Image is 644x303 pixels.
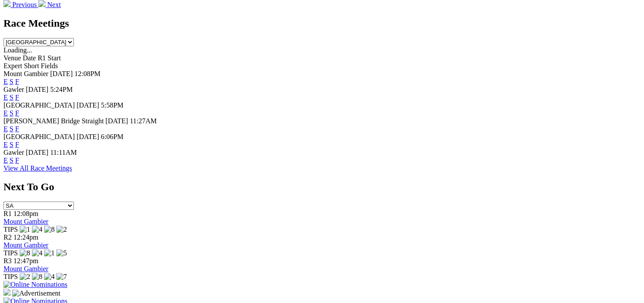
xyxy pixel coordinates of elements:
[38,1,61,8] a: Next
[3,78,8,85] a: E
[3,233,12,241] span: R2
[3,70,49,77] span: Mount Gambier
[10,141,14,148] a: S
[14,257,38,265] span: 12:47pm
[3,249,18,257] span: TIPS
[20,226,30,233] img: 1
[101,101,124,109] span: 5:58PM
[14,210,38,217] span: 12:08pm
[3,141,8,148] a: E
[50,86,73,93] span: 5:24PM
[10,94,14,101] a: S
[26,86,49,93] span: [DATE]
[50,70,73,77] span: [DATE]
[15,157,19,164] a: F
[3,289,10,296] img: 15187_Greyhounds_GreysPlayCentral_Resize_SA_WebsiteBanner_300x115_2025.jpg
[12,289,60,297] img: Advertisement
[38,54,61,62] span: R1 Start
[3,241,49,249] a: Mount Gambier
[3,54,21,62] span: Venue
[3,133,75,140] span: [GEOGRAPHIC_DATA]
[44,226,55,233] img: 8
[3,181,641,193] h2: Next To Go
[10,157,14,164] a: S
[3,218,49,225] a: Mount Gambier
[3,62,22,70] span: Expert
[15,78,19,85] a: F
[3,1,38,8] a: Previous
[20,249,30,257] img: 8
[130,117,157,125] span: 11:27AM
[50,149,77,156] span: 11:11AM
[44,273,55,281] img: 4
[15,94,19,101] a: F
[3,164,72,172] a: View All Race Meetings
[3,94,8,101] a: E
[12,1,37,8] span: Previous
[14,233,38,241] span: 12:24pm
[32,273,42,281] img: 8
[3,265,49,272] a: Mount Gambier
[23,54,36,62] span: Date
[10,109,14,117] a: S
[3,157,8,164] a: E
[24,62,39,70] span: Short
[3,101,75,109] span: [GEOGRAPHIC_DATA]
[105,117,128,125] span: [DATE]
[41,62,58,70] span: Fields
[56,249,67,257] img: 5
[56,273,67,281] img: 7
[10,125,14,132] a: S
[74,70,101,77] span: 12:08PM
[32,249,42,257] img: 4
[77,101,99,109] span: [DATE]
[101,133,124,140] span: 6:06PM
[3,226,18,233] span: TIPS
[3,210,12,217] span: R1
[32,226,42,233] img: 4
[3,149,24,156] span: Gawler
[3,273,18,280] span: TIPS
[56,226,67,233] img: 2
[77,133,99,140] span: [DATE]
[10,78,14,85] a: S
[3,281,67,289] img: Online Nominations
[3,109,8,117] a: E
[26,149,49,156] span: [DATE]
[3,86,24,93] span: Gawler
[3,46,32,54] span: Loading...
[3,17,641,29] h2: Race Meetings
[3,257,12,265] span: R3
[44,249,55,257] img: 1
[47,1,61,8] span: Next
[15,125,19,132] a: F
[3,117,104,125] span: [PERSON_NAME] Bridge Straight
[20,273,30,281] img: 2
[15,109,19,117] a: F
[15,141,19,148] a: F
[3,125,8,132] a: E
